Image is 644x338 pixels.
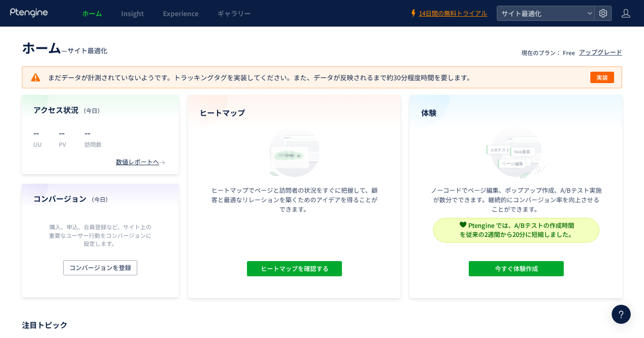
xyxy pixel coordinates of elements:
[33,140,47,148] p: UU
[33,125,47,140] p: --
[421,107,611,118] h4: 体験
[209,186,380,214] p: ヒートマップでページと訪問者の状況をすぐに把握して、顧客と最適なリレーションを築くためのアイデアを得ることができます。
[67,46,107,55] span: サイト最適化
[121,9,144,18] span: Insight
[247,261,342,276] button: ヒートマップを確認する
[63,260,137,275] button: コンバージョンを登録
[88,195,111,203] span: （今日）
[260,261,328,276] span: ヒートマップを確認する
[482,124,551,179] img: home_experience_onbo_jp-C5-EgdA0.svg
[30,72,474,83] p: まだデータが計測されていないようです。トラッキングタグを実装してください。また、データが反映されるまで約30分程度時間を要します。
[469,261,564,276] button: 今すぐ体験作成
[521,48,575,56] p: 現在のプラン： Free
[431,186,602,214] p: ノーコードでページ編集、ポップアップ作成、A/Bテスト実施が数分でできます。継続的にコンバージョン率を向上させることができます。
[22,317,622,332] p: 注目トピック
[59,125,73,140] p: --
[218,9,251,18] span: ギャラリー
[460,221,466,228] img: svg+xml,%3c
[22,38,61,57] span: ホーム
[499,6,583,20] span: サイト最適化
[80,106,103,114] span: （今日）
[82,9,102,18] span: ホーム
[597,72,608,83] span: 実装
[116,158,167,167] div: 数値レポートへ
[409,9,487,18] a: 14日間の無料トライアル
[33,104,167,115] h4: アクセス状況
[163,9,199,18] span: Experience
[22,38,107,57] div: —
[33,193,167,204] h4: コンバージョン
[69,260,131,275] span: コンバージョンを登録
[494,261,538,276] span: 今すぐ体験作成
[199,107,389,118] h4: ヒートマップ
[579,48,622,57] div: アップグレード
[419,9,487,18] span: 14日間の無料トライアル
[59,140,73,148] p: PV
[590,72,614,83] button: 実装
[85,140,102,148] p: 訪問数
[85,125,102,140] p: --
[47,223,154,247] p: 購入、申込、会員登録など、サイト上の重要なユーザー行動をコンバージョンに設定します。
[460,221,575,239] span: Ptengine では、A/Bテストの作成時間 を従来の2週間から20分に短縮しました。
